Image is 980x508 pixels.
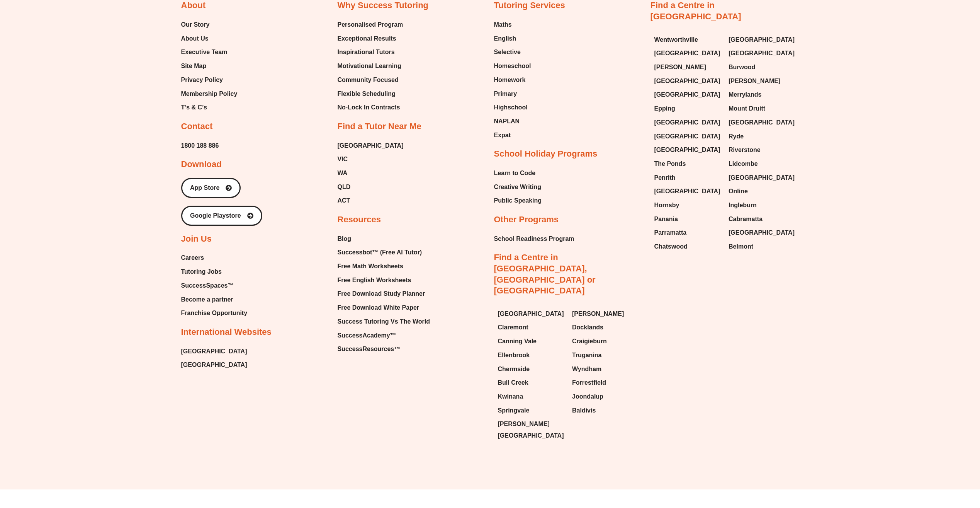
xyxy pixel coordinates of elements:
a: Ellenbrook [498,349,565,361]
span: Ingleburn [729,199,757,211]
a: Community Focused [338,74,403,86]
span: The Ponds [654,158,686,170]
span: [GEOGRAPHIC_DATA] [654,89,720,101]
a: WA [338,167,404,179]
span: Lidcombe [729,158,758,170]
a: Mount Druitt [729,103,795,114]
a: Online [729,186,795,197]
span: Forrestfield [572,377,606,389]
a: Baldivis [572,405,639,416]
span: SuccessSpaces™ [181,280,234,292]
span: [GEOGRAPHIC_DATA] [729,172,795,184]
span: Homeschool [494,60,531,72]
a: Epping [654,103,721,114]
span: Canning Vale [498,336,537,347]
span: School Readiness Program [494,233,574,245]
a: [GEOGRAPHIC_DATA] [654,117,721,128]
a: Ryde [729,131,795,142]
a: NAPLAN [494,116,531,127]
span: Tutoring Jobs [181,266,222,278]
span: Free Download White Paper [338,302,420,314]
a: [GEOGRAPHIC_DATA] [498,308,565,320]
a: Merrylands [729,89,795,101]
span: Epping [654,103,675,114]
span: Ryde [729,131,744,142]
h2: International Websites [181,327,272,338]
a: Claremont [498,322,565,333]
span: Learn to Code [494,167,536,179]
span: Successbot™ (Free AI Tutor) [338,247,422,258]
span: [PERSON_NAME] [654,61,706,73]
a: Success Tutoring Vs The World [338,316,430,327]
a: Docklands [572,322,639,333]
a: Truganina [572,349,639,361]
span: [GEOGRAPHIC_DATA] [181,346,247,357]
span: [GEOGRAPHIC_DATA] [729,48,795,59]
iframe: Chat Widget [851,421,980,508]
a: Forrestfield [572,377,639,389]
a: [GEOGRAPHIC_DATA] [338,140,404,152]
span: [PERSON_NAME] [572,308,624,320]
h2: Join Us [181,234,212,245]
span: Belmont [729,241,753,252]
h2: Find a Tutor Near Me [338,121,421,132]
a: Membership Policy [181,88,238,100]
a: Wentworthville [654,34,721,46]
a: [PERSON_NAME][GEOGRAPHIC_DATA] [498,418,565,441]
a: Find a Centre in [GEOGRAPHIC_DATA] [651,0,741,21]
span: Careers [181,252,204,264]
a: 1800 188 886 [181,140,219,152]
a: [GEOGRAPHIC_DATA] [654,131,721,142]
span: Baldivis [572,405,596,416]
a: Executive Team [181,46,238,58]
span: Panania [654,213,678,225]
span: [GEOGRAPHIC_DATA] [654,131,720,142]
span: Privacy Policy [181,74,223,86]
span: [GEOGRAPHIC_DATA] [729,227,795,239]
span: [GEOGRAPHIC_DATA] [654,186,720,197]
span: Blog [338,233,352,245]
a: Site Map [181,60,238,72]
span: [GEOGRAPHIC_DATA] [729,117,795,128]
a: Kwinana [498,391,565,402]
span: Springvale [498,405,530,416]
a: Public Speaking [494,195,542,206]
span: NAPLAN [494,116,520,127]
a: Personalised Program [338,19,403,31]
span: Free Download Study Planner [338,288,425,300]
a: [PERSON_NAME] [654,61,721,73]
a: Google Playstore [181,206,262,226]
a: Privacy Policy [181,74,238,86]
a: VIC [338,153,404,165]
h2: Other Programs [494,214,559,225]
a: Panania [654,213,721,225]
a: Learn to Code [494,167,542,179]
span: Community Focused [338,74,399,86]
a: Free Download Study Planner [338,288,430,300]
a: Bull Creek [498,377,565,389]
a: Wyndham [572,363,639,375]
a: Free Math Worksheets [338,261,430,272]
a: Parramatta [654,227,721,239]
a: [GEOGRAPHIC_DATA] [729,34,795,46]
span: Claremont [498,322,528,333]
span: Merrylands [729,89,761,101]
span: Franchise Opportunity [181,307,248,319]
a: Canning Vale [498,336,565,347]
a: [GEOGRAPHIC_DATA] [181,359,247,371]
a: Chatswood [654,241,721,252]
a: ACT [338,195,404,206]
span: Chatswood [654,241,688,252]
span: Parramatta [654,227,687,239]
a: Inspirational Tutors [338,46,403,58]
a: Lidcombe [729,158,795,170]
a: Springvale [498,405,565,416]
h2: Contact [181,121,213,132]
a: Hornsby [654,199,721,211]
span: Burwood [729,61,755,73]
